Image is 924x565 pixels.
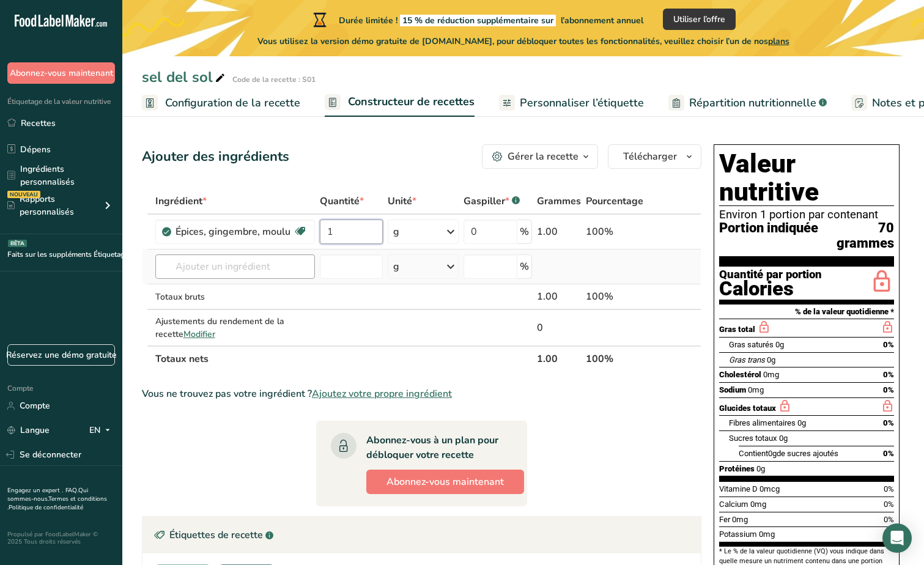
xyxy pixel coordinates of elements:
[537,289,581,304] div: 1.00
[7,486,63,495] a: Engagez un expert .
[339,15,643,26] font: Durée limitée !
[155,254,316,279] input: Ajouter un ingrédient
[763,370,779,379] span: 0mg
[719,515,730,524] span: Fer
[719,385,746,394] span: Sodium
[7,495,107,512] a: Termes et conditions .
[583,345,646,371] th: 100%
[153,345,534,371] th: Totaux nets
[883,340,894,349] span: 0%
[142,66,213,88] font: sel del sol
[732,515,748,524] span: 0mg
[729,340,774,349] span: Gras saturés
[719,404,776,413] span: Glucides totaux
[760,484,780,493] span: 0mcg
[65,486,78,495] a: FAQ.
[7,249,128,260] font: Faits sur les suppléments Étiquetage
[386,475,504,489] span: Abonnez-vous maintenant
[883,370,894,379] span: 0%
[20,193,100,218] font: Rapports personnalisés
[882,523,912,553] div: Ouvrez Intercom Messenger
[673,13,725,26] span: Utiliser l’offre
[8,240,27,247] div: BÊTA
[768,449,777,458] span: 0g
[719,209,894,221] div: Environ 1 portion par contenant
[668,89,827,117] a: Répartition nutritionnelle
[20,399,50,412] font: Compte
[883,385,894,394] span: 0%
[779,434,788,443] span: 0g
[520,95,644,111] span: Personnaliser l’étiquette
[756,464,765,473] span: 0g
[325,88,475,117] a: Constructeur de recettes
[7,191,40,198] div: NOUVEAU
[482,144,598,169] button: Gérer la recette
[884,515,894,524] span: 0%
[320,194,360,208] font: Quantité
[21,117,56,130] font: Recettes
[7,531,115,545] div: Propulsé par FoodLabelMaker © 2025 Tous droits réservés
[20,448,81,461] font: Se déconnecter
[312,386,452,401] span: Ajoutez votre propre ingrédient
[767,355,775,364] span: 0g
[7,62,115,84] button: Abonnez-vous maintenant
[586,289,643,304] div: 100%
[366,470,524,494] button: Abonnez-vous maintenant
[729,355,765,364] i: Gras trans
[176,224,294,239] div: Épices, gingembre, moulu
[388,194,412,208] font: Unité
[165,95,300,111] span: Configuration de la recette
[719,500,748,509] span: Calcium
[818,221,894,251] span: 70 grammes
[7,486,88,503] a: Qui sommes-nous.
[748,385,764,394] span: 0mg
[464,194,505,209] font: Gaspiller
[155,291,205,303] font: Totaux bruts
[508,149,578,164] div: Gérer la recette
[719,305,894,319] section: % de la valeur quotidienne *
[719,484,758,493] span: Vitamine D
[499,89,644,117] a: Personnaliser l’étiquette
[142,147,289,167] div: Ajouter des ingrédients
[7,344,115,366] a: Réservez une démo gratuite
[719,530,757,539] span: Potassium
[9,503,83,512] a: Politique de confidentialité
[232,74,316,85] div: Code de la recette : S01
[393,259,399,274] div: g
[10,67,113,79] span: Abonnez-vous maintenant
[719,280,822,298] div: Calories
[623,149,677,164] span: Télécharger
[663,9,736,30] button: Utiliser l’offre
[719,150,894,206] h1: Valeur nutritive
[142,89,300,117] a: Configuration de la recette
[534,345,583,371] th: 1.00
[729,418,796,427] span: Fibres alimentaires
[719,464,755,473] span: Protéines
[884,484,894,493] span: 0%
[155,316,284,340] font: Ajustements du rendement de la recette
[20,163,115,188] font: Ingrédients personnalisés
[729,434,777,443] span: Sucres totaux
[719,370,761,379] span: Cholestérol
[257,35,789,47] font: Vous utilisez la version démo gratuite de [DOMAIN_NAME], pour débloquer toutes les fonctionnalité...
[537,194,581,208] font: Grammes
[750,500,766,509] span: 0mg
[719,221,818,251] span: Portion indiquée
[797,418,806,427] span: 0g
[142,387,312,401] font: Vous ne trouvez pas votre ingrédient ?
[768,35,789,47] span: plans
[400,15,556,26] span: 15 % de réduction supplémentaire sur
[183,328,215,340] span: Modifier
[775,340,784,349] span: 0g
[883,418,894,427] span: 0%
[89,424,100,437] font: EN
[20,424,50,437] font: Langue
[759,530,775,539] span: 0mg
[348,94,475,110] span: Constructeur de recettes
[884,500,894,509] span: 0%
[689,95,816,111] span: Répartition nutritionnelle
[719,269,822,281] div: Quantité par portion
[20,143,51,156] font: Dépens
[586,194,643,209] span: Pourcentage
[586,224,643,239] div: 100%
